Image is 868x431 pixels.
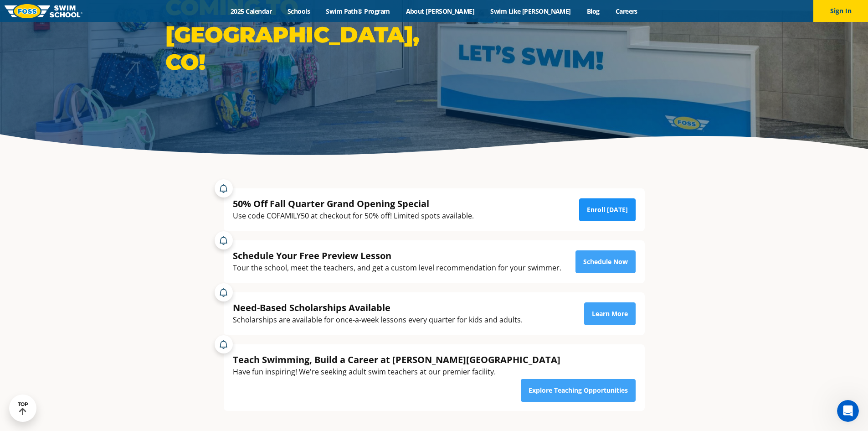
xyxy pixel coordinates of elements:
[233,197,474,210] div: 50% Off Fall Quarter Grand Opening Special
[233,249,561,262] div: Schedule Your Free Preview Lesson
[483,7,579,16] a: Swim Like [PERSON_NAME]
[233,301,523,314] div: Need-Based Scholarships Available
[223,7,280,16] a: 2025 Calendar
[837,400,859,422] iframe: Intercom live chat
[575,250,636,273] a: Schedule Now
[18,401,28,415] div: TOP
[318,7,398,16] a: Swim Path® Program
[280,7,318,16] a: Schools
[233,353,560,366] div: Teach Swimming, Build a Career at [PERSON_NAME][GEOGRAPHIC_DATA]
[579,198,636,221] a: Enroll [DATE]
[233,262,561,274] div: Tour the school, meet the teachers, and get a custom level recommendation for your swimmer.
[398,7,483,16] a: About [PERSON_NAME]
[607,7,645,16] a: Careers
[233,314,523,326] div: Scholarships are available for once-a-week lessons every quarter for kids and adults.
[233,210,474,222] div: Use code COFAMILY50 at checkout for 50% off! Limited spots available.
[521,379,636,402] a: Explore Teaching Opportunities
[579,7,607,16] a: Blog
[233,366,560,378] div: Have fun inspiring! We're seeking adult swim teachers at our premier facility.
[5,4,82,18] img: FOSS Swim School Logo
[584,302,636,325] a: Learn More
